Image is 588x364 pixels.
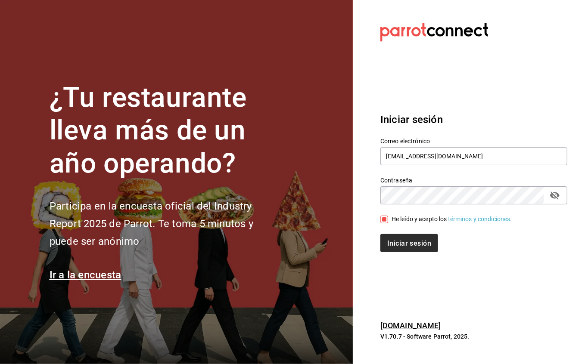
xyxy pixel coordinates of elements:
[50,200,253,247] font: Participa en la encuesta oficial del Industry Report 2025 de Parrot. Te toma 5 minutos y puede se...
[380,114,443,126] font: Iniciar sesión
[50,81,247,180] font: ¿Tu restaurante lleva más de un año operando?
[380,138,430,145] font: Correo electrónico
[387,239,431,247] font: Iniciar sesión
[548,188,562,203] button: campo de contraseña
[447,216,512,222] a: Términos y condiciones.
[380,234,438,252] button: Iniciar sesión
[380,147,567,165] input: Ingresa tu correo electrónico
[392,216,447,222] font: He leído y acepto los
[380,321,441,330] a: [DOMAIN_NAME]
[380,333,470,340] font: V1.70.7 - Software Parrot, 2025.
[380,177,412,184] font: Contraseña
[50,269,121,281] a: Ir a la encuesta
